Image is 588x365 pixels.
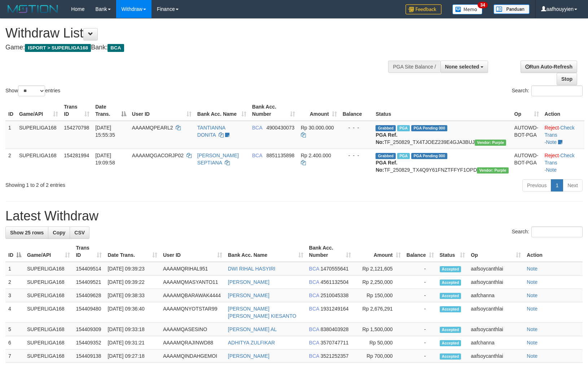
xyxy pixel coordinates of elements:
[266,153,294,158] span: Copy 8851135898 to clipboard
[160,289,225,302] td: AAAAMQBARAWAK4444
[95,153,115,166] span: [DATE] 19:09:58
[160,323,225,336] td: AAAAMQASESINO
[24,323,73,336] td: SUPERLIGA168
[105,336,160,349] td: [DATE] 09:31:21
[24,262,73,276] td: SUPERLIGA168
[64,125,89,131] span: 154270798
[160,241,225,262] th: User ID: activate to sort column ascending
[309,279,319,285] span: BCA
[252,125,262,131] span: BCA
[468,349,524,363] td: aafsoycanthlai
[301,125,334,131] span: Rp 30.000.000
[373,121,511,149] td: TF_250829_TX4TJOEZ239E4GJA3BUJ
[527,353,537,359] a: Note
[478,2,487,8] span: 34
[531,85,583,96] input: Search:
[397,153,410,159] span: Marked by aafnonsreyleab
[477,167,508,173] span: Vendor URL: https://trx4.1velocity.biz
[73,262,105,276] td: 154409514
[551,179,563,192] a: 1
[16,121,61,149] td: SUPERLIGA168
[73,276,105,289] td: 154409521
[404,276,437,289] td: -
[309,306,319,312] span: BCA
[298,100,340,121] th: Amount: activate to sort column ascending
[48,227,70,239] a: Copy
[5,26,385,40] h1: Withdraw List
[95,125,115,138] span: [DATE] 15:55:35
[5,227,48,239] a: Show 25 rows
[321,353,349,359] span: Copy 3521252357 to clipboard
[5,336,24,349] td: 6
[527,266,537,272] a: Note
[527,306,537,312] a: Note
[445,64,479,70] span: None selected
[373,100,511,121] th: Status
[440,353,461,360] span: Accepted
[321,340,349,346] span: Copy 3570747711 to clipboard
[440,340,461,346] span: Accepted
[354,323,403,336] td: Rp 1,500,000
[404,262,437,276] td: -
[545,125,559,131] a: Reject
[542,100,584,121] th: Action
[468,262,524,276] td: aafsoycanthlai
[512,100,542,121] th: Op: activate to sort column ascending
[5,4,60,14] img: MOTION_logo.png
[512,149,542,176] td: AUTOWD-BOT-PGA
[468,336,524,349] td: aafchanna
[376,132,397,145] b: PGA Ref. No:
[404,349,437,363] td: -
[545,153,575,166] a: Check Trans
[5,289,24,302] td: 3
[343,152,370,159] div: - - -
[5,85,60,96] label: Show entries
[354,276,403,289] td: Rp 2,250,000
[24,302,73,323] td: SUPERLIGA168
[388,61,440,73] div: PGA Site Balance /
[512,121,542,149] td: AUTOWD-BOT-PGA
[545,153,559,158] a: Reject
[74,230,85,236] span: CSV
[228,279,269,285] a: [PERSON_NAME]
[129,100,194,121] th: User ID: activate to sort column ascending
[475,140,506,146] span: Vendor URL: https://trx4.1velocity.biz
[563,179,583,192] a: Next
[309,353,319,359] span: BCA
[440,266,461,272] span: Accepted
[404,323,437,336] td: -
[105,241,160,262] th: Date Trans.: activate to sort column ascending
[197,125,225,138] a: TANTIANNA DONITA
[306,241,354,262] th: Bank Acc. Number: activate to sort column ascending
[5,149,16,176] td: 2
[557,73,577,85] a: Stop
[440,61,488,73] button: None selected
[228,326,277,332] a: [PERSON_NAME] AL
[5,349,24,363] td: 7
[468,302,524,323] td: aafsoycanthlai
[5,323,24,336] td: 5
[321,293,349,298] span: Copy 2510045338 to clipboard
[527,293,537,298] a: Note
[24,241,73,262] th: Game/API: activate to sort column ascending
[24,276,73,289] td: SUPERLIGA168
[5,241,24,262] th: ID: activate to sort column descending
[354,336,403,349] td: Rp 50,000
[522,179,551,192] a: Previous
[18,85,45,96] select: Showentries
[440,306,461,312] span: Accepted
[373,149,511,176] td: TF_250829_TX4Q9Y61FNZTFFYF1OPD
[64,153,89,158] span: 154281994
[343,124,370,131] div: - - -
[105,349,160,363] td: [DATE] 09:27:18
[266,125,294,131] span: Copy 4900430073 to clipboard
[546,139,557,145] a: Note
[512,227,583,237] label: Search:
[24,289,73,302] td: SUPERLIGA168
[404,302,437,323] td: -
[61,100,92,121] th: Trans ID: activate to sort column ascending
[10,230,44,236] span: Show 25 rows
[321,326,349,332] span: Copy 8380403928 to clipboard
[105,276,160,289] td: [DATE] 09:39:22
[512,85,583,96] label: Search:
